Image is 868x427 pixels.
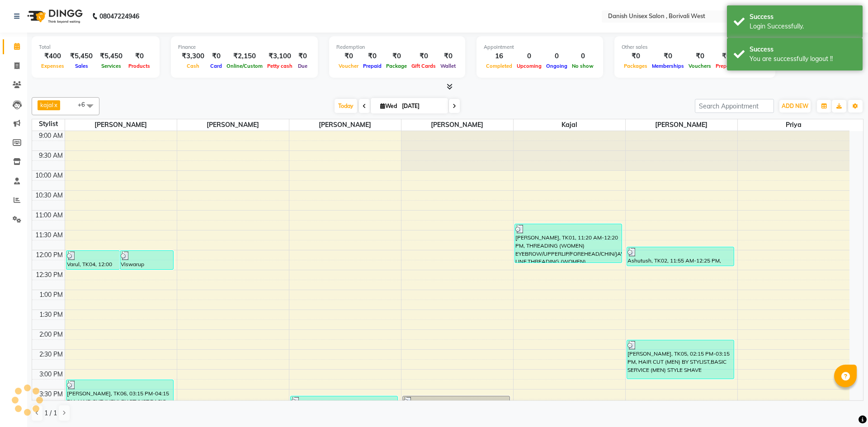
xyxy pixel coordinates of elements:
[208,63,224,69] span: Card
[782,103,808,109] span: ADD NEW
[378,103,399,109] span: Wed
[384,51,409,61] div: ₹0
[484,51,514,61] div: 16
[401,119,513,131] span: [PERSON_NAME]
[399,99,444,113] input: 2025-09-03
[78,101,92,108] span: +6
[296,63,310,69] span: Due
[33,171,65,180] div: 10:00 AM
[39,63,66,69] span: Expenses
[626,119,737,131] span: [PERSON_NAME]
[99,63,123,69] span: Services
[650,63,686,69] span: Memberships
[738,119,850,131] span: Priya
[38,330,65,339] div: 2:00 PM
[208,51,224,61] div: ₹0
[265,63,295,69] span: Petty cash
[335,99,357,113] span: Today
[686,51,713,61] div: ₹0
[750,12,856,22] div: Success
[779,100,811,113] button: ADD NEW
[224,51,265,61] div: ₹2,150
[622,51,650,61] div: ₹0
[750,54,856,64] div: You are successfully logout !!
[33,230,65,240] div: 11:30 AM
[99,4,139,29] b: 08047224946
[750,45,856,54] div: Success
[73,63,90,69] span: Sales
[178,43,311,51] div: Finance
[830,391,859,418] iframe: chat widget
[336,63,361,69] span: Voucher
[39,43,152,51] div: Total
[361,63,384,69] span: Prepaid
[695,99,774,113] input: Search Appointment
[40,101,53,108] span: kajal
[38,290,65,300] div: 1:00 PM
[65,119,177,131] span: [PERSON_NAME]
[38,370,65,379] div: 3:00 PM
[627,247,734,266] div: Ashutush, TK02, 11:55 AM-12:25 PM, HAIR CUT (MEN) BY STYLIST
[438,51,458,61] div: ₹0
[384,63,409,69] span: Package
[686,63,713,69] span: Vouchers
[336,43,458,51] div: Redemption
[33,211,65,220] div: 11:00 AM
[750,22,856,31] div: Login Successfully.
[37,151,65,160] div: 9:30 AM
[484,63,514,69] span: Completed
[627,340,734,379] div: [PERSON_NAME], TK05, 02:15 PM-03:15 PM, HAIR CUT (MEN) BY STYLIST,BASIC SERVICE (MEN) STYLE SHAVE
[224,63,265,69] span: Online/Custom
[713,51,739,61] div: ₹0
[37,131,65,141] div: 9:00 AM
[32,119,65,129] div: Stylist
[514,119,625,131] span: kajal
[409,51,438,61] div: ₹0
[544,63,570,69] span: Ongoing
[570,63,596,69] span: No show
[33,191,65,200] div: 10:30 AM
[514,51,544,61] div: 0
[289,119,401,131] span: [PERSON_NAME]
[23,4,85,29] img: logo
[120,251,173,269] div: Viswarup [PERSON_NAME], TK03, 12:00 PM-12:30 PM, HAIR CUT (MEN) BY STYLIST
[178,51,208,61] div: ₹3,300
[66,380,174,418] div: [PERSON_NAME], TK06, 03:15 PM-04:15 PM, HAIR CUT (MEN) BY STYLIST,BASIC SERVICE (MEN) SHAVING
[44,408,57,418] span: 1 / 1
[265,51,295,61] div: ₹3,100
[295,51,311,61] div: ₹0
[66,251,119,269] div: Varul, TK04, 12:00 PM-12:30 PM, HAIR CUT (MEN) BY STYLIST
[34,270,65,280] div: 12:30 PM
[38,350,65,359] div: 2:30 PM
[126,63,152,69] span: Products
[713,63,739,69] span: Prepaids
[544,51,570,61] div: 0
[177,119,289,131] span: [PERSON_NAME]
[53,101,57,108] a: x
[38,389,65,399] div: 3:30 PM
[96,51,126,61] div: ₹5,450
[570,51,596,61] div: 0
[66,51,96,61] div: ₹5,450
[515,224,622,263] div: [PERSON_NAME], TK01, 11:20 AM-12:20 PM, THREADING (WOMEN) EYEBROW/UPPERLIP/FOREHEAD/CHIN/JAW LINE...
[514,63,544,69] span: Upcoming
[650,51,686,61] div: ₹0
[438,63,458,69] span: Wallet
[361,51,384,61] div: ₹0
[38,310,65,319] div: 1:30 PM
[484,43,596,51] div: Appointment
[409,63,438,69] span: Gift Cards
[34,250,65,260] div: 12:00 PM
[184,63,202,69] span: Cash
[39,51,66,61] div: ₹400
[622,63,650,69] span: Packages
[336,51,361,61] div: ₹0
[126,51,152,61] div: ₹0
[622,43,768,51] div: Other sales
